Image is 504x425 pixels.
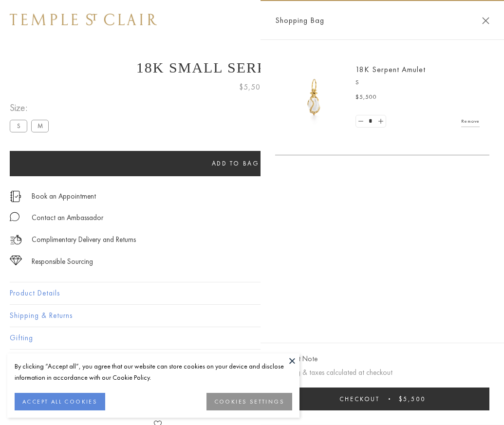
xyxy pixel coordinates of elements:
button: ACCEPT ALL COOKIES [15,393,105,410]
span: Size: [10,100,53,116]
button: Product Details [10,282,494,304]
span: $5,500 [355,92,377,102]
p: Complimentary Delivery and Returns [32,234,136,246]
button: Gifting [10,327,494,349]
button: Add to bag [10,151,461,176]
button: COOKIES SETTINGS [206,393,292,410]
h1: 18K Small Serpent Amulet [10,59,494,76]
img: icon_sourcing.svg [10,256,22,265]
a: Remove [461,116,480,127]
a: Book an Appointment [32,191,96,202]
button: Checkout $5,500 [275,388,489,410]
img: P51836-E11SERPPV [285,68,343,127]
img: icon_delivery.svg [10,234,22,246]
span: Shopping Bag [275,14,324,27]
label: M [31,120,49,132]
label: S [10,120,27,132]
button: Close Shopping Bag [482,17,489,24]
img: icon_appointment.svg [10,191,21,202]
img: MessageIcon-01_2.svg [10,212,19,222]
div: By clicking “Accept all”, you agree that our website can store cookies on your device and disclos... [15,361,292,383]
a: Set quantity to 0 [356,115,366,128]
p: S [355,78,480,88]
img: Temple St. Clair [10,14,157,25]
span: $5,500 [239,81,265,93]
a: 18K Serpent Amulet [355,64,426,74]
button: Shipping & Returns [10,305,494,327]
span: Checkout [339,395,380,403]
div: Responsible Sourcing [32,256,93,268]
p: Shipping & taxes calculated at checkout [275,367,489,379]
span: Add to bag [212,159,260,167]
button: Add Gift Note [275,353,317,365]
div: Contact an Ambassador [32,212,103,224]
span: $5,500 [399,395,426,403]
a: Set quantity to 2 [375,115,385,128]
